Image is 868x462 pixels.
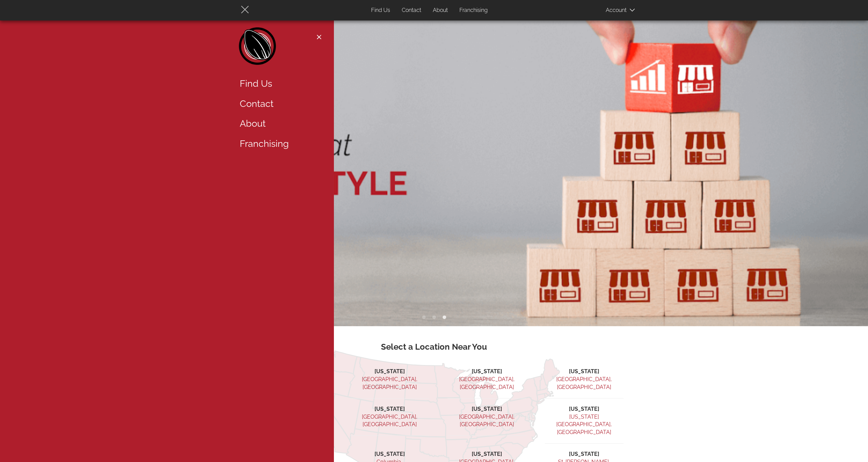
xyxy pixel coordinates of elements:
[441,314,448,321] button: 3 of 3
[350,405,429,413] li: [US_STATE]
[447,405,526,413] li: [US_STATE]
[421,314,427,321] button: 1 of 3
[556,414,612,436] a: [US_STATE][GEOGRAPHIC_DATA], [GEOGRAPHIC_DATA]
[545,368,623,376] li: [US_STATE]
[397,4,426,17] a: Contact
[362,376,417,390] a: [GEOGRAPHIC_DATA], [GEOGRAPHIC_DATA]
[235,114,323,134] a: About
[447,368,526,376] li: [US_STATE]
[447,450,526,458] li: [US_STATE]
[431,314,438,321] button: 2 of 3
[459,376,515,390] a: [GEOGRAPHIC_DATA], [GEOGRAPHIC_DATA]
[545,450,623,458] li: [US_STATE]
[556,376,612,390] a: [GEOGRAPHIC_DATA], [GEOGRAPHIC_DATA]
[235,134,323,154] a: Franchising
[235,94,323,114] a: Contact
[235,74,323,94] a: Find Us
[350,368,429,376] li: [US_STATE]
[545,405,623,413] li: [US_STATE]
[454,4,493,17] a: Franchising
[350,450,429,458] li: [US_STATE]
[459,414,515,428] a: [GEOGRAPHIC_DATA], [GEOGRAPHIC_DATA]
[366,4,395,17] a: Find Us
[362,414,417,428] a: [GEOGRAPHIC_DATA], [GEOGRAPHIC_DATA]
[245,342,623,351] h3: Select a Location Near You
[428,4,453,17] a: About
[238,27,277,68] a: Home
